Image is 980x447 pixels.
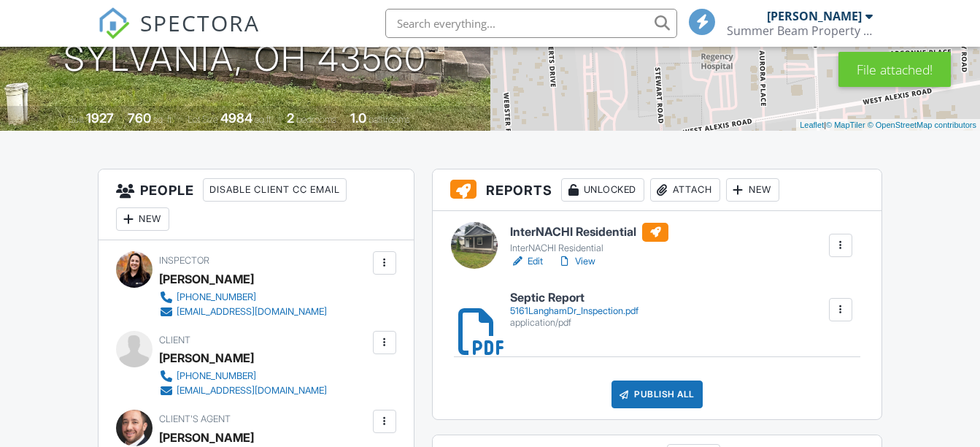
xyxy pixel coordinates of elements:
span: Lot Size [188,114,218,125]
span: sq.ft. [255,114,273,125]
a: Edit [510,254,543,269]
div: New [116,207,169,231]
div: Summer Beam Property Inspection [727,23,873,38]
input: Search everything... [385,9,677,38]
span: SPECTORA [140,7,260,38]
a: [PHONE_NUMBER] [159,290,327,305]
h3: People [99,169,414,240]
div: [PHONE_NUMBER] [177,370,256,382]
span: Client's Agent [159,413,231,424]
img: The Best Home Inspection Software - Spectora [98,7,130,39]
div: [PHONE_NUMBER] [177,291,256,303]
span: bedrooms [296,114,336,125]
div: Publish All [611,381,703,408]
div: Disable Client CC Email [203,178,347,202]
div: | [796,119,980,131]
div: File attached! [838,52,951,87]
div: 2 [287,110,294,126]
a: © OpenStreetMap contributors [868,121,976,129]
div: [EMAIL_ADDRESS][DOMAIN_NAME] [177,306,327,318]
span: Inspector [159,255,209,266]
span: sq. ft. [153,114,174,125]
a: [PHONE_NUMBER] [159,369,327,383]
div: 1.0 [350,110,366,126]
div: 4984 [220,110,252,126]
a: Leaflet [800,121,824,129]
h6: InterNACHI Residential [510,223,668,242]
div: application/pdf [510,317,638,329]
a: Septic Report 5161LanghamDr_Inspection.pdf application/pdf [510,291,638,329]
h6: Septic Report [510,291,638,305]
div: [PERSON_NAME] [159,347,254,369]
div: New [726,178,779,202]
a: © MapTiler [826,121,865,129]
div: [PERSON_NAME] [159,268,254,290]
div: Attach [650,178,720,202]
div: [EMAIL_ADDRESS][DOMAIN_NAME] [177,385,327,397]
div: 760 [128,110,151,126]
div: 5161LanghamDr_Inspection.pdf [510,305,638,317]
span: Client [159,335,190,345]
a: View [557,254,595,269]
a: InterNACHI Residential InterNACHI Residential [510,223,668,255]
span: Built [68,114,84,125]
h3: Reports [433,169,881,211]
a: [EMAIL_ADDRESS][DOMAIN_NAME] [159,383,327,398]
div: InterNACHI Residential [510,242,668,254]
div: [PERSON_NAME] [767,9,862,23]
div: 1927 [86,110,114,126]
span: bathrooms [369,114,410,125]
a: SPECTORA [98,20,260,50]
div: Unlocked [561,178,644,202]
a: [EMAIL_ADDRESS][DOMAIN_NAME] [159,305,327,319]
